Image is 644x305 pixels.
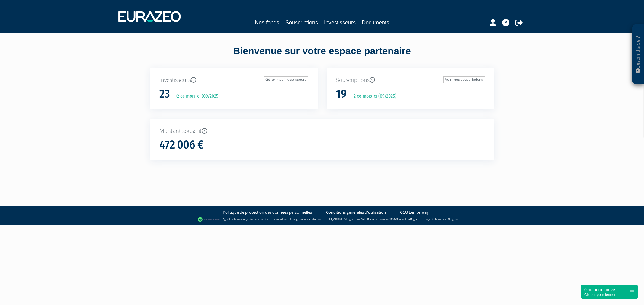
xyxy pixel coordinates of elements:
div: Bienvenue sur votre espace partenaire [146,44,499,68]
a: Lemonway [234,217,248,221]
p: Besoin d'aide ? [635,27,642,82]
a: Nos fonds [255,18,279,27]
div: - Agent de (établissement de paiement dont le siège social est situé au [STREET_ADDRESS], agréé p... [6,216,638,222]
a: Investisseurs [324,18,356,27]
a: Documents [362,18,389,27]
a: Conditions générales d'utilisation [326,209,386,215]
p: Souscriptions [336,76,485,84]
h1: 19 [336,88,347,100]
a: Gérer mes investisseurs [264,76,308,83]
h1: 472 006 € [159,139,203,151]
a: Politique de protection des données personnelles [223,209,312,215]
a: Voir mes souscriptions [443,76,485,83]
h1: 23 [159,88,170,100]
img: 1732889491-logotype_eurazeo_blanc_rvb.png [118,11,181,22]
p: Montant souscrit [159,127,485,135]
a: CGU Lemonway [400,209,429,215]
a: Souscriptions [285,18,318,27]
img: logo-lemonway.png [198,216,221,222]
p: +2 ce mois-ci (09/2025) [171,93,220,100]
a: Registre des agents financiers (Regafi) [410,217,458,221]
p: +2 ce mois-ci (09/2025) [348,93,396,100]
p: Investisseurs [159,76,308,84]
